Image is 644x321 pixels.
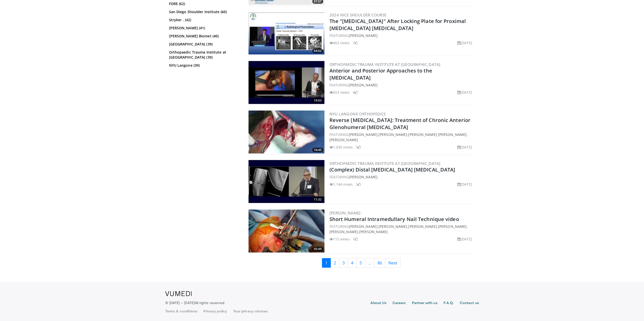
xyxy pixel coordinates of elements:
[356,258,365,268] a: 5
[248,61,324,104] img: de4390fa-2684-49f4-9f86-74c8680d4739.300x170_q85_crop-smart_upscale.jpg
[349,224,377,229] a: [PERSON_NAME]
[203,309,227,314] a: Privacy policy
[248,12,324,55] img: 04961c1c-8015-4044-bbbd-67b3d83bf5ef.300x170_q85_crop-smart_upscale.jpg
[322,258,331,268] a: 1
[385,258,401,268] a: Next
[329,224,474,234] div: FEATURING , , , , ,
[248,111,324,154] img: 3a78c6e8-75a5-4ea4-9902-406f92c52087.300x170_q85_crop-smart_upscale.jpg
[248,160,324,203] a: 11:32
[443,300,453,306] a: F.A.Q.
[457,40,472,45] li: [DATE]
[329,166,455,173] a: (Complex) Distal [MEDICAL_DATA] [MEDICAL_DATA]
[438,224,467,229] a: [PERSON_NAME]
[312,197,323,202] span: 11:32
[169,9,239,14] a: San Diego Shoulder Institute (60)
[329,62,441,67] a: Orthopaedic Trauma Institute at [GEOGRAPHIC_DATA]
[248,210,324,253] img: ea7069ef-e8d3-4530-ab91-e3aa5c7c291a.300x170_q85_crop-smart_upscale.jpg
[356,182,361,187] li: 5
[329,144,353,150] li: 1,030 views
[329,12,387,17] a: 2024 Nice Shoulder Course
[379,224,407,229] a: [PERSON_NAME]
[312,98,323,103] span: 19:03
[330,258,339,268] a: 2
[329,90,350,95] li: 653 views
[169,63,239,68] a: NYU Langone (39)
[379,132,407,137] a: [PERSON_NAME]
[356,144,361,150] li: 5
[329,174,474,180] div: FEATURING
[329,67,432,81] a: Anterior and Posterior Approaches to the [MEDICAL_DATA]
[353,90,358,95] li: 4
[412,300,437,306] a: Partner with us
[329,229,358,234] a: [PERSON_NAME]
[339,258,348,268] a: 3
[353,40,358,45] li: 7
[248,111,324,154] a: 16:45
[457,236,472,242] li: [DATE]
[457,182,472,187] li: [DATE]
[329,111,386,116] a: NYU Langone Orthopedics
[374,258,385,268] a: 86
[392,300,406,306] a: Careers
[248,61,324,104] a: 19:03
[247,258,475,268] nav: Search results pages
[248,210,324,253] a: 05:49
[457,90,472,95] li: [DATE]
[312,247,323,251] span: 05:49
[329,82,474,88] div: FEATURING
[329,33,474,38] div: FEATURING
[349,132,377,137] a: [PERSON_NAME]
[169,42,239,47] a: [GEOGRAPHIC_DATA] (39)
[329,137,358,142] a: [PERSON_NAME]
[370,300,386,306] a: About Us
[349,33,377,38] a: [PERSON_NAME]
[169,17,239,22] a: Stryker . (42)
[329,132,474,142] div: FEATURING , , ,
[329,18,466,32] a: The "[MEDICAL_DATA]" After Locking Plate for Proximal [MEDICAL_DATA] [MEDICAL_DATA]
[408,132,467,137] a: [PERSON_NAME] [PERSON_NAME]
[349,175,377,179] a: [PERSON_NAME]
[312,148,323,152] span: 16:45
[329,117,470,131] a: Reverse [MEDICAL_DATA]: Treatment of Chronic Anterior Glenohumeral [MEDICAL_DATA]
[349,83,377,87] a: [PERSON_NAME]
[312,49,323,53] span: 04:52
[169,34,239,39] a: [PERSON_NAME] Biomet (40)
[329,236,350,242] li: 115 views
[329,216,459,223] a: Short Humeral Intramedullary Nail Technique video
[460,300,479,306] a: Contact us
[329,182,353,187] li: 1,144 views
[169,26,239,31] a: [PERSON_NAME] (41)
[248,12,324,55] a: 04:52
[169,50,239,60] a: Orthopaedic Trauma Institute at [GEOGRAPHIC_DATA] (39)
[329,40,350,45] li: 463 views
[248,160,324,203] img: 55a0d104-36d6-4b6b-aef7-7c497aff1b72.300x170_q85_crop-smart_upscale.jpg
[195,301,224,305] span: All rights reserved
[329,210,361,215] a: [PERSON_NAME]
[359,229,388,234] a: [PERSON_NAME]
[348,258,357,268] a: 4
[329,161,441,166] a: Orthopaedic Trauma Institute at [GEOGRAPHIC_DATA]
[169,1,239,6] a: FORE (62)
[165,291,192,296] img: VuMedi Logo
[165,300,224,305] p: © [DATE] – [DATE]
[353,236,358,242] li: 1
[233,309,268,314] a: Your privacy choices
[165,309,197,314] a: Terms & conditions
[457,144,472,150] li: [DATE]
[408,224,437,229] a: [PERSON_NAME]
